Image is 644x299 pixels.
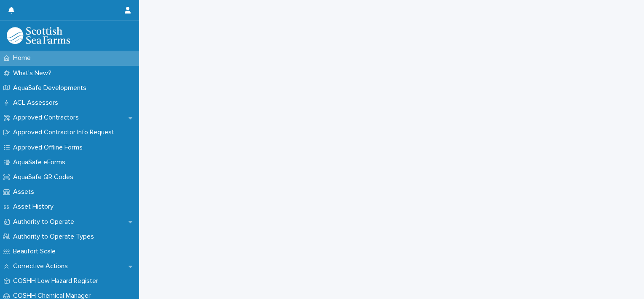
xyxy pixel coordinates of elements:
[10,218,81,226] p: Authority to Operate
[10,99,65,107] p: ACL Assessors
[10,233,101,241] p: Authority to Operate Types
[10,84,93,92] p: AquaSafe Developments
[7,27,70,44] img: bPIBxiqnSb2ggTQWdOVV
[10,158,72,166] p: AquaSafe eForms
[10,188,41,196] p: Assets
[10,247,62,256] p: Beaufort Scale
[10,173,80,181] p: AquaSafe QR Codes
[10,144,89,152] p: Approved Offline Forms
[10,114,86,122] p: Approved Contractors
[10,128,121,136] p: Approved Contractor Info Request
[10,277,105,285] p: COSHH Low Hazard Register
[10,69,58,77] p: What's New?
[10,54,38,62] p: Home
[10,203,60,211] p: Asset History
[10,262,75,270] p: Corrective Actions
